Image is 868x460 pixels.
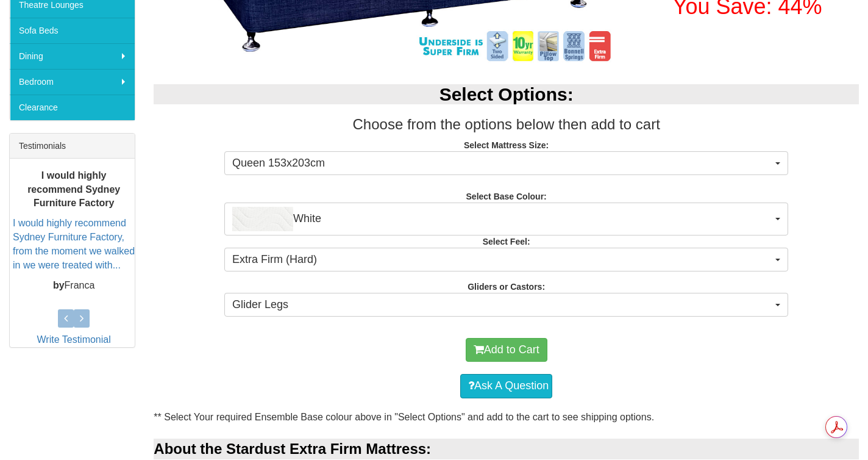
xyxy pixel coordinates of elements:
[27,170,120,208] b: I would highly recommend Sydney Furniture Factory
[10,69,135,95] a: Bedroom
[468,282,545,292] strong: Gliders or Castors:
[224,203,788,235] button: WhiteWhite
[10,43,135,69] a: Dining
[232,207,293,231] img: White
[10,134,135,159] div: Testimonials
[154,439,859,459] div: About the Stardust Extra Firm Mattress:
[13,278,135,292] p: Franca
[460,374,552,398] a: Ask A Question
[37,334,111,345] a: Write Testimonial
[53,279,65,290] b: by
[232,297,772,313] span: Glider Legs
[466,338,547,362] button: Add to Cart
[10,95,135,120] a: Clearance
[466,192,547,201] strong: Select Base Colour:
[154,117,859,132] h3: Choose from the options below then add to cart
[224,293,788,317] button: Glider Legs
[10,18,135,43] a: Sofa Beds
[464,140,549,150] strong: Select Mattress Size:
[439,84,574,104] b: Select Options:
[224,151,788,176] button: Queen 153x203cm
[232,156,772,171] span: Queen 153x203cm
[13,218,135,270] a: I would highly recommend Sydney Furniture Factory, from the moment we walked in we were treated w...
[232,207,772,231] span: White
[232,252,772,268] span: Extra Firm (Hard)
[483,237,530,246] strong: Select Feel:
[224,248,788,272] button: Extra Firm (Hard)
